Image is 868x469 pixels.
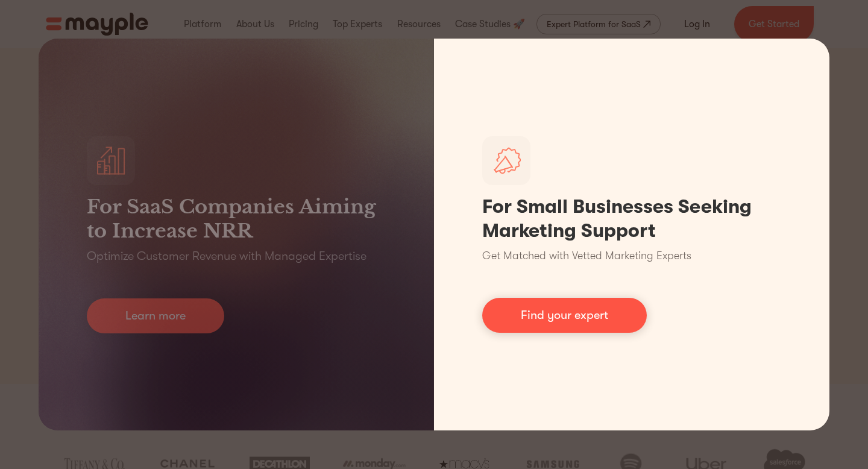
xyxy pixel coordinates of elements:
p: Optimize Customer Revenue with Managed Expertise [87,248,366,265]
a: Find your expert [482,298,647,333]
a: Learn more [87,298,224,333]
h1: For Small Businesses Seeking Marketing Support [482,195,781,243]
h3: For SaaS Companies Aiming to Increase NRR [87,195,386,243]
p: Get Matched with Vetted Marketing Experts [482,248,691,264]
